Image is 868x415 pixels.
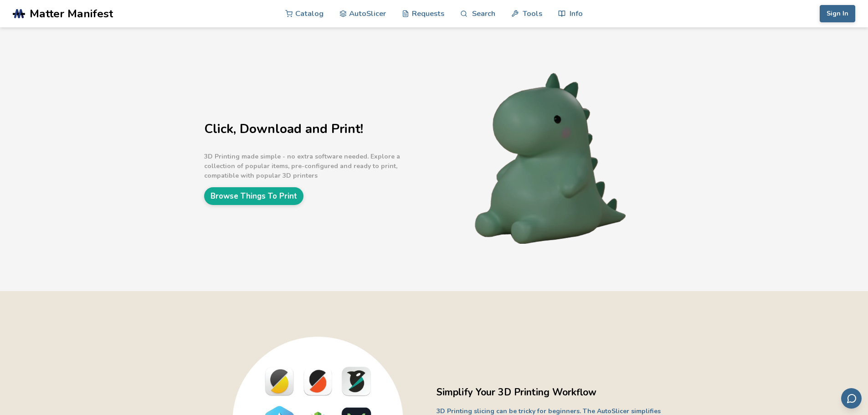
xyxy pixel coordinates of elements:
h1: Click, Download and Print! [204,122,432,136]
h2: Simplify Your 3D Printing Workflow [437,385,664,400]
button: Sign In [820,5,855,22]
span: Matter Manifest [30,7,113,20]
a: Browse Things To Print [204,187,303,205]
p: 3D Printing made simple - no extra software needed. Explore a collection of popular items, pre-co... [204,152,432,180]
button: Send feedback via email [841,388,862,409]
